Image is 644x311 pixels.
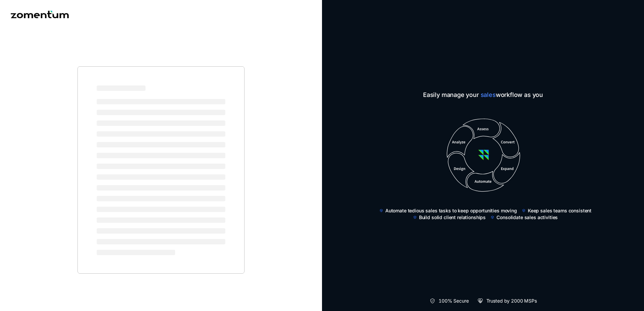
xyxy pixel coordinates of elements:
span: Automate tedious sales tasks to keep opportunities moving [385,207,517,214]
span: Trusted by 2000 MSPs [486,298,537,304]
span: Keep sales teams consistent [528,207,591,214]
span: Consolidate sales activities [496,214,558,221]
span: sales [481,91,496,98]
span: 100% Secure [439,298,469,304]
img: Zomentum logo [11,11,69,18]
span: Easily manage your workflow as you [374,90,592,100]
span: Build solid client relationships [419,214,486,221]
